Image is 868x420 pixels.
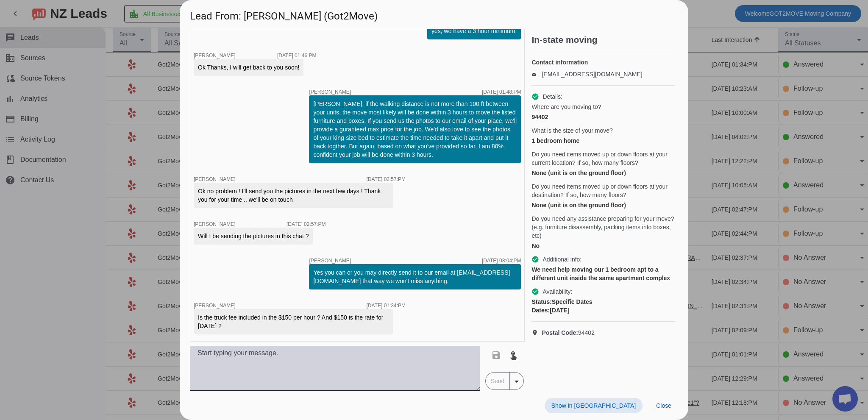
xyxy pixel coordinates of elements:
[531,329,542,336] mat-icon: location_on
[531,182,675,199] span: Do you need items moved up or down floors at your destination? If so, how many floors?
[431,27,517,35] div: yes, we have a 3 hour minimum.
[542,92,562,101] span: Details:
[531,93,539,100] mat-icon: check_circle
[531,298,675,306] div: Specific Dates
[531,307,550,314] strong: Dates:
[531,150,675,167] span: Do you need items moved up or down floors at your current location? If so, how many floors?
[309,89,351,95] span: [PERSON_NAME]
[656,402,671,409] span: Close
[287,222,325,227] div: [DATE] 02:57:PM
[531,113,675,121] div: 94402
[309,258,351,263] span: [PERSON_NAME]
[482,258,521,263] div: [DATE] 03:04:PM
[531,242,675,250] div: No
[531,298,551,305] strong: Status:
[531,214,675,240] span: Do you need any assistance preparing for your move? (e.g. furniture disassembly, packing items in...
[531,72,542,76] mat-icon: email
[542,287,572,296] span: Availability:
[313,268,517,285] div: Yes you can or you may directly send it to our email at [EMAIL_ADDRESS][DOMAIN_NAME] that way we ...
[531,265,675,282] div: We need help moving our 1 bedroom apt to a different unit inside the same apartment complex
[198,63,299,72] div: Ok Thanks, I will get back to you soon!
[542,71,642,78] a: [EMAIL_ADDRESS][DOMAIN_NAME]
[531,169,675,177] div: None (unit is on the ground floor)
[531,58,675,67] h4: Contact information
[313,100,517,159] div: [PERSON_NAME], if the walking distance is not more than 100 ft between your units, the move most ...
[194,221,236,227] span: [PERSON_NAME]
[194,176,236,182] span: [PERSON_NAME]
[542,329,578,336] strong: Postal Code:
[551,402,636,409] span: Show in [GEOGRAPHIC_DATA]
[482,89,521,95] div: [DATE] 01:48:PM
[531,126,612,135] span: What is the size of your move?
[531,36,678,44] h2: In-state moving
[198,313,389,330] div: Is the truck fee included in the $150 per hour ? And $150 is the rate for [DATE] ?
[649,398,678,413] button: Close
[531,256,539,263] mat-icon: check_circle
[367,177,406,182] div: [DATE] 02:57:PM
[194,303,236,309] span: [PERSON_NAME]
[531,136,675,145] div: 1 bedroom home
[512,376,522,387] mat-icon: arrow_drop_down
[508,350,518,360] mat-icon: touch_app
[198,187,389,204] div: Ok no problem ! I'll send you the pictures in the next few days ! Thank you for your time .. we'l...
[545,398,643,413] button: Show in [GEOGRAPHIC_DATA]
[542,328,595,337] span: 94402
[194,53,236,58] span: [PERSON_NAME]
[367,303,406,308] div: [DATE] 01:34:PM
[198,232,309,240] div: Will I be sending the pictures in this chat ?
[531,103,601,111] span: Where are you moving to?
[531,288,539,295] mat-icon: check_circle
[542,255,581,264] span: Additional info:
[531,201,675,209] div: None (unit is on the ground floor)
[531,306,675,314] div: [DATE]
[277,53,316,58] div: [DATE] 01:46:PM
